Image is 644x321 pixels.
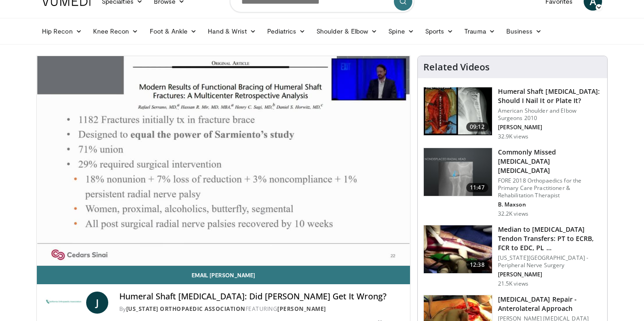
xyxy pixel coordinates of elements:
[277,305,326,313] a: [PERSON_NAME]
[311,22,383,40] a: Shoulder & Elbow
[501,22,548,40] a: Business
[459,22,501,40] a: Trauma
[424,87,492,135] img: sot_1.png.150x105_q85_crop-smart_upscale.jpg
[424,225,492,273] img: 304908_0001_1.png.150x105_q85_crop-smart_upscale.jpg
[420,22,459,40] a: Sports
[383,22,419,40] a: Spine
[498,148,602,175] h3: Commonly Missed [MEDICAL_DATA] [MEDICAL_DATA]
[423,225,602,287] a: 12:38 Median to [MEDICAL_DATA] Tendon Transfers: PT to ECRB, FCR to EDC, PL … [US_STATE][GEOGRAPH...
[466,122,488,132] span: 09:12
[424,148,492,196] img: b2c65235-e098-4cd2-ab0f-914df5e3e270.150x105_q85_crop-smart_upscale.jpg
[423,148,602,218] a: 11:47 Commonly Missed [MEDICAL_DATA] [MEDICAL_DATA] FORE 2018 Orthopaedics for the Primary Care P...
[37,56,410,266] video-js: Video Player
[423,87,602,140] a: 09:12 Humeral Shaft [MEDICAL_DATA]: Should I Nail It or Plate It? American Shoulder and Elbow Sur...
[498,254,602,269] p: [US_STATE][GEOGRAPHIC_DATA] - Peripheral Nerve Surgery
[44,292,82,314] img: California Orthopaedic Association
[498,87,602,105] h3: Humeral Shaft [MEDICAL_DATA]: Should I Nail It or Plate It?
[466,183,488,192] span: 11:47
[498,225,602,252] h3: Median to [MEDICAL_DATA] Tendon Transfers: PT to ECRB, FCR to EDC, PL …
[498,201,602,208] p: B. Maxson
[144,22,203,40] a: Foot & Ankle
[262,22,311,40] a: Pediatrics
[498,280,528,287] p: 21.5K views
[466,260,488,269] span: 12:38
[126,305,246,313] a: [US_STATE] Orthopaedic Association
[88,22,144,40] a: Knee Recon
[498,177,602,199] p: FORE 2018 Orthopaedics for the Primary Care Practitioner & Rehabilitation Therapist
[498,124,602,131] p: [PERSON_NAME]
[119,292,403,302] h4: Humeral Shaft [MEDICAL_DATA]: Did [PERSON_NAME] Get It Wrong?
[202,22,262,40] a: Hand & Wrist
[498,295,602,313] h3: [MEDICAL_DATA] Repair - Anterolateral Approach
[498,107,602,122] p: American Shoulder and Elbow Surgeons 2010
[86,292,108,314] a: J
[498,210,528,218] p: 32.2K views
[37,266,410,284] a: Email [PERSON_NAME]
[498,133,528,140] p: 32.9K views
[36,22,88,40] a: Hip Recon
[119,305,403,313] div: By FEATURING
[423,62,490,73] h4: Related Videos
[498,271,602,278] p: [PERSON_NAME]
